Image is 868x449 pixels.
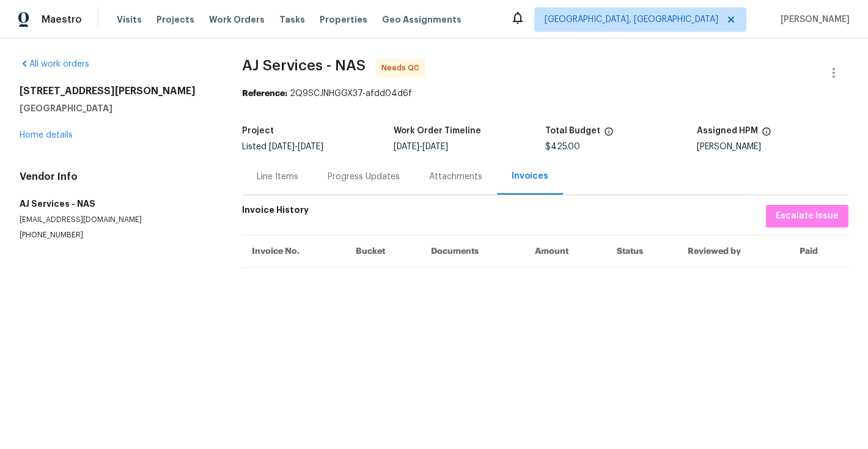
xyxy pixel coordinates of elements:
[525,235,607,267] th: Amount
[156,13,194,26] span: Projects
[279,15,305,24] span: Tasks
[269,143,295,151] span: [DATE]
[790,235,848,267] th: Paid
[382,13,462,26] span: Geo Assignments
[512,170,548,182] div: Invoices
[320,13,367,26] span: Properties
[394,127,481,135] h5: Work Order Timeline
[604,127,614,143] span: The total cost of line items that have been proposed by Opendoor. This sum includes line items th...
[242,235,346,267] th: Invoice No.
[607,235,678,267] th: Status
[209,13,265,26] span: Work Orders
[20,230,213,240] p: [PHONE_NUMBER]
[421,235,525,267] th: Documents
[242,58,366,73] span: AJ Services - NAS
[776,13,850,26] span: [PERSON_NAME]
[242,143,323,151] span: Listed
[678,235,790,267] th: Reviewed by
[20,131,73,139] a: Home details
[394,143,419,151] span: [DATE]
[545,127,600,135] h5: Total Budget
[762,127,771,143] span: The hpm assigned to this work order.
[20,102,213,114] h5: [GEOGRAPHIC_DATA]
[545,143,580,151] span: $425.00
[776,209,839,224] span: Escalate Issue
[346,235,421,267] th: Bucket
[381,62,424,74] span: Needs QC
[697,143,848,151] div: [PERSON_NAME]
[20,60,89,69] a: All work orders
[242,127,274,135] h5: Project
[20,198,213,210] h5: AJ Services - NAS
[242,205,309,221] h6: Invoice History
[269,143,323,151] span: -
[117,13,142,26] span: Visits
[545,13,718,26] span: [GEOGRAPHIC_DATA], [GEOGRAPHIC_DATA]
[394,143,448,151] span: -
[298,143,323,151] span: [DATE]
[20,215,213,225] p: [EMAIL_ADDRESS][DOMAIN_NAME]
[422,143,448,151] span: [DATE]
[20,85,213,97] h2: [STREET_ADDRESS][PERSON_NAME]
[242,87,848,100] div: 2Q9SCJNHGGX37-afdd04d6f
[42,13,82,26] span: Maestro
[766,205,848,228] button: Escalate Issue
[328,171,400,183] div: Progress Updates
[257,171,298,183] div: Line Items
[20,171,213,183] h4: Vendor Info
[429,171,482,183] div: Attachments
[242,89,287,98] b: Reference:
[697,127,758,135] h5: Assigned HPM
